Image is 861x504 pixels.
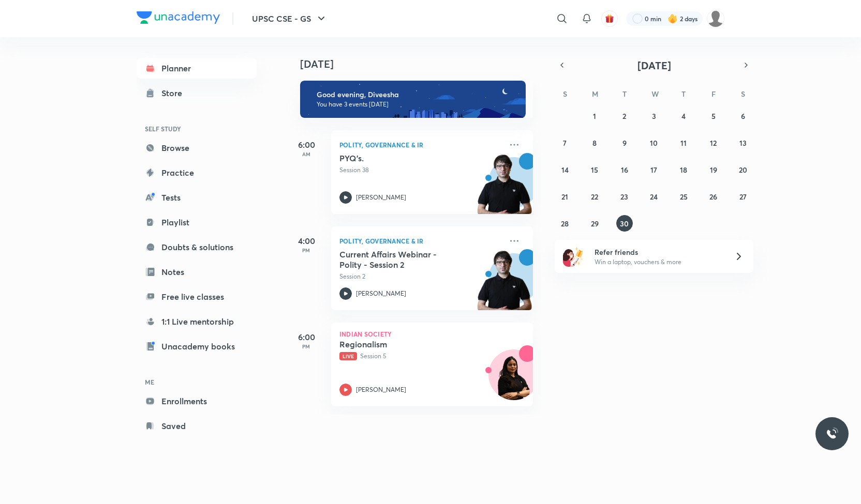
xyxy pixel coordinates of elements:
img: streak [667,13,678,24]
img: unacademy [476,249,533,320]
p: PM [286,247,327,253]
button: avatar [601,10,618,27]
button: UPSC CSE - GS [246,8,334,29]
button: September 9, 2025 [616,134,633,151]
button: September 2, 2025 [616,108,633,124]
button: September 21, 2025 [557,188,573,205]
abbr: September 30, 2025 [620,219,629,228]
button: September 14, 2025 [557,161,573,178]
abbr: Monday [592,89,598,99]
button: September 27, 2025 [735,188,751,205]
h5: 6:00 [286,331,327,343]
a: 1:1 Live mentorship [137,311,257,332]
button: September 25, 2025 [675,188,692,205]
h5: 6:00 [286,139,327,151]
p: Session 5 [339,352,502,361]
abbr: September 8, 2025 [592,138,597,148]
button: September 30, 2025 [616,215,633,232]
h6: SELF STUDY [137,120,257,138]
span: Live [339,352,357,360]
a: Planner [137,58,257,79]
button: September 5, 2025 [705,108,722,124]
button: [DATE] [569,58,739,72]
abbr: September 13, 2025 [739,138,747,148]
button: September 13, 2025 [735,134,751,151]
p: You have 3 events [DATE] [317,100,516,109]
button: September 22, 2025 [586,188,603,205]
button: September 8, 2025 [586,134,603,151]
button: September 6, 2025 [735,108,751,124]
img: unacademy [476,153,533,224]
img: evening [300,81,526,118]
p: Win a laptop, vouchers & more [595,257,722,267]
abbr: September 15, 2025 [591,165,598,175]
abbr: September 17, 2025 [650,165,657,175]
abbr: Thursday [681,89,686,99]
p: [PERSON_NAME] [356,289,406,298]
a: Saved [137,416,257,436]
a: Practice [137,162,257,183]
abbr: September 1, 2025 [593,111,596,121]
button: September 4, 2025 [675,108,692,124]
p: [PERSON_NAME] [356,193,406,202]
abbr: September 12, 2025 [710,138,717,148]
img: avatar [605,14,614,23]
p: AM [286,151,327,157]
abbr: September 25, 2025 [680,192,688,202]
abbr: September 10, 2025 [650,138,658,148]
img: referral [563,246,584,267]
abbr: September 27, 2025 [739,192,747,202]
abbr: September 18, 2025 [680,165,687,175]
abbr: Sunday [563,89,567,99]
abbr: September 11, 2025 [680,138,687,148]
a: Notes [137,262,257,282]
button: September 3, 2025 [646,108,662,124]
button: September 18, 2025 [675,161,692,178]
button: September 17, 2025 [646,161,662,178]
a: Playlist [137,212,257,233]
button: September 11, 2025 [675,134,692,151]
p: Session 2 [339,272,502,281]
a: Company Logo [137,11,220,26]
abbr: September 9, 2025 [622,138,627,148]
abbr: September 20, 2025 [739,165,747,175]
button: September 20, 2025 [735,161,751,178]
button: September 19, 2025 [705,161,722,178]
button: September 26, 2025 [705,188,722,205]
abbr: Wednesday [651,89,659,99]
button: September 15, 2025 [586,161,603,178]
abbr: September 29, 2025 [591,219,599,228]
h5: PYQ’s. [339,153,468,163]
p: PM [286,343,327,349]
abbr: September 3, 2025 [652,111,656,121]
abbr: September 28, 2025 [561,219,569,228]
h6: ME [137,373,257,391]
abbr: Tuesday [622,89,627,99]
a: Enrollments [137,391,257,411]
button: September 12, 2025 [705,134,722,151]
h6: Good evening, Diveesha [317,90,516,99]
img: Diveesha Deevela [707,10,724,27]
a: Tests [137,187,257,208]
abbr: September 19, 2025 [710,165,717,175]
a: Store [137,83,257,103]
abbr: Saturday [741,89,745,99]
button: September 29, 2025 [586,215,603,232]
img: Company Logo [137,11,220,24]
abbr: Friday [711,89,716,99]
abbr: September 6, 2025 [741,111,745,121]
a: Free live classes [137,286,257,307]
button: September 28, 2025 [557,215,573,232]
button: September 24, 2025 [646,188,662,205]
abbr: September 23, 2025 [620,192,628,202]
button: September 7, 2025 [557,134,573,151]
p: [PERSON_NAME] [356,385,406,394]
abbr: September 22, 2025 [591,192,598,202]
abbr: September 7, 2025 [563,138,567,148]
button: September 23, 2025 [616,188,633,205]
abbr: September 4, 2025 [681,111,686,121]
span: [DATE] [637,58,671,72]
button: September 10, 2025 [646,134,662,151]
h5: Current Affairs Webinar - Polity - Session 2 [339,249,468,270]
abbr: September 5, 2025 [711,111,716,121]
